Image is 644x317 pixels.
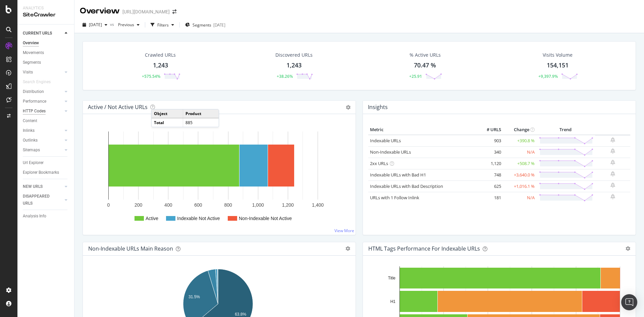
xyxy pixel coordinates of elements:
button: Segments[DATE] [182,19,228,30]
div: 1,243 [286,61,302,70]
td: 181 [476,192,503,203]
a: Outlinks [23,137,63,144]
button: [DATE] [80,19,110,30]
button: Filters [148,19,177,30]
div: [DATE] [213,22,225,28]
a: Inlinks [23,127,63,134]
td: N/A [503,192,536,203]
div: Inlinks [23,127,35,134]
div: bell-plus [610,171,615,176]
text: Active [146,216,158,221]
a: Performance [23,98,63,105]
div: bell-plus [610,148,615,154]
div: Visits Volume [543,52,573,58]
a: Analysis Info [23,213,69,220]
div: Discovered URLs [275,52,313,58]
th: Metric [368,125,476,135]
div: 70.47 % [414,61,436,70]
td: +390.8 % [503,135,536,147]
text: 400 [164,202,172,208]
div: Overview [80,5,120,17]
td: 885 [183,118,219,127]
div: Analysis Info [23,213,46,220]
span: 2025 Oct. 7th [89,22,102,28]
a: Overview [23,40,69,47]
div: SiteCrawler [23,11,69,19]
a: NEW URLS [23,183,63,190]
div: Visits [23,69,33,76]
div: Url Explorer [23,159,44,166]
div: Filters [157,22,169,28]
div: % Active URLs [410,52,441,58]
div: +38.26% [277,73,293,79]
a: URLs with 1 Follow Inlink [370,195,419,201]
td: Product [183,109,219,118]
div: Explorer Bookmarks [23,169,59,176]
h4: Active / Not Active URLs [88,103,148,112]
a: Distribution [23,88,63,95]
div: Open Intercom Messenger [621,294,637,310]
div: gear [626,246,630,251]
th: Change [503,125,536,135]
a: Segments [23,59,69,66]
text: 800 [224,202,232,208]
a: DISAPPEARED URLS [23,193,63,207]
div: Overview [23,40,39,47]
div: Outlinks [23,137,38,144]
div: CURRENT URLS [23,30,52,37]
div: bell-plus [610,182,615,188]
div: NEW URLS [23,183,43,190]
td: 340 [476,146,503,158]
span: Segments [193,22,211,28]
td: 903 [476,135,503,147]
div: bell-plus [610,160,615,165]
span: vs [110,21,115,27]
div: Content [23,117,37,124]
th: # URLS [476,125,503,135]
td: N/A [503,146,536,158]
div: Sitemaps [23,147,40,154]
button: Previous [115,19,142,30]
td: +1,016.1 % [503,180,536,192]
div: +9,397.9% [538,73,558,79]
div: 1,243 [153,61,168,70]
span: Previous [115,22,134,28]
td: 1,120 [476,158,503,169]
i: Options [346,105,351,110]
text: Indexable Not Active [177,216,220,221]
td: Object [152,109,183,118]
td: +3,640.0 % [503,169,536,180]
text: 600 [194,202,202,208]
text: 1,000 [252,202,264,208]
a: View More [334,228,354,233]
div: Performance [23,98,46,105]
div: gear [345,246,350,251]
div: [URL][DOMAIN_NAME] [122,8,170,15]
a: Explorer Bookmarks [23,169,69,176]
text: 200 [135,202,143,208]
a: Indexable URLs [370,138,401,144]
text: Title [388,276,396,280]
text: H1 [390,299,396,304]
a: Indexable URLs with Bad Description [370,183,443,189]
h4: Insights [368,103,388,112]
div: +575.54% [142,73,160,79]
td: Total [152,118,183,127]
a: Search Engines [23,78,57,86]
div: 154,151 [547,61,569,70]
td: 625 [476,180,503,192]
text: Non-Indexable Not Active [239,216,292,221]
div: Non-Indexable URLs Main Reason [88,245,173,252]
td: 748 [476,169,503,180]
a: Content [23,117,69,124]
div: Crawled URLs [145,52,176,58]
div: +25.91 [409,73,422,79]
text: 1,400 [312,202,324,208]
text: 0 [107,202,110,208]
a: Visits [23,69,63,76]
div: bell-plus [610,137,615,143]
div: Segments [23,59,41,66]
a: Indexable URLs with Bad H1 [370,172,426,178]
a: Non-Indexable URLs [370,149,411,155]
div: HTTP Codes [23,108,46,115]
